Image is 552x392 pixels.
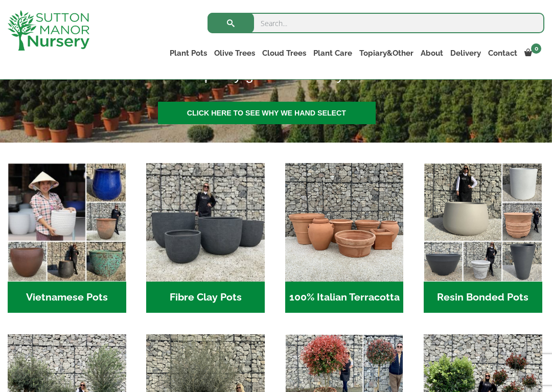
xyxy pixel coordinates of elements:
a: Visit product category 100% Italian Terracotta [285,163,404,313]
img: Home - 1B137C32 8D99 4B1A AA2F 25D5E514E47D 1 105 c [285,163,404,282]
a: Olive Trees [211,46,259,60]
input: Search... [208,13,544,33]
a: Visit product category Fibre Clay Pots [146,163,265,313]
h2: Fibre Clay Pots [146,282,265,313]
a: Plant Pots [166,46,211,60]
a: About [417,46,447,60]
h2: 100% Italian Terracotta [285,282,404,313]
span: 0 [531,43,541,54]
a: Contact [485,46,521,60]
img: Home - 6E921A5B 9E2F 4B13 AB99 4EF601C89C59 1 105 c [8,163,126,282]
h2: Resin Bonded Pots [424,282,542,313]
a: Visit product category Resin Bonded Pots [424,163,542,313]
img: Home - 8194B7A3 2818 4562 B9DD 4EBD5DC21C71 1 105 c 1 [146,163,265,282]
a: Visit product category Vietnamese Pots [8,163,126,313]
img: logo [8,10,89,51]
a: Topiary&Other [356,46,417,60]
a: 0 [521,46,544,60]
img: Home - 67232D1B A461 444F B0F6 BDEDC2C7E10B 1 105 c [424,163,542,282]
a: Plant Care [310,46,356,60]
a: Cloud Trees [259,46,310,60]
h2: Vietnamese Pots [8,282,126,313]
a: Delivery [447,46,485,60]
